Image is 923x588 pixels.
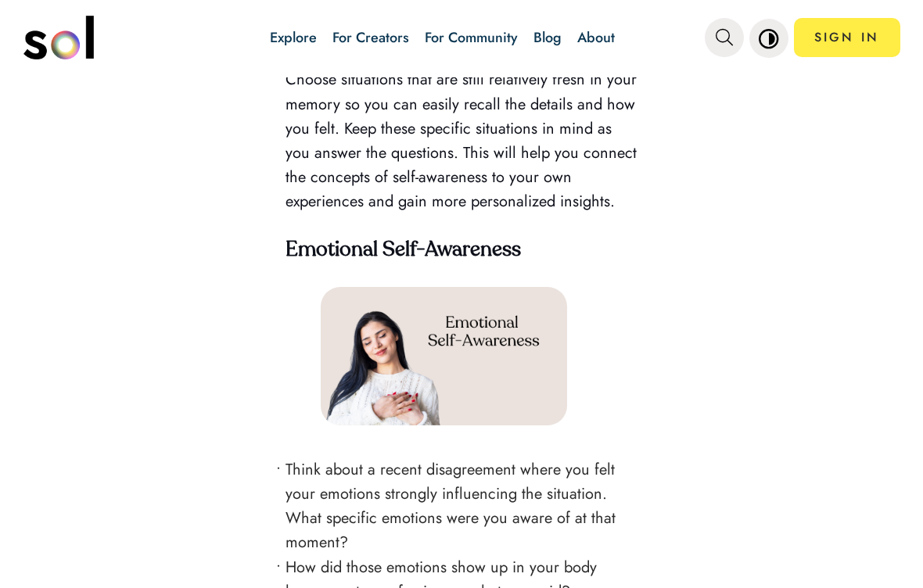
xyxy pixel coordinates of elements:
[270,27,317,48] a: Explore
[286,458,616,554] span: Think about a recent disagreement where you felt your emotions strongly influencing the situation...
[286,240,521,260] strong: Emotional Self-Awareness
[425,27,518,48] a: For Community
[332,27,409,48] a: For Creators
[321,287,567,425] img: AD_4nXf9HWCz5tguQ6OFcmpUIXyiZF0Y_j34SGHnzI8KQRBQOOfYN02HIou-_0tGoUD0DLwY13wvGXr06_N5kP3cvD7vRWONO...
[577,27,615,48] a: About
[794,18,900,57] a: SIGN IN
[23,10,900,65] nav: main navigation
[23,16,94,59] img: logo
[533,27,562,48] a: Blog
